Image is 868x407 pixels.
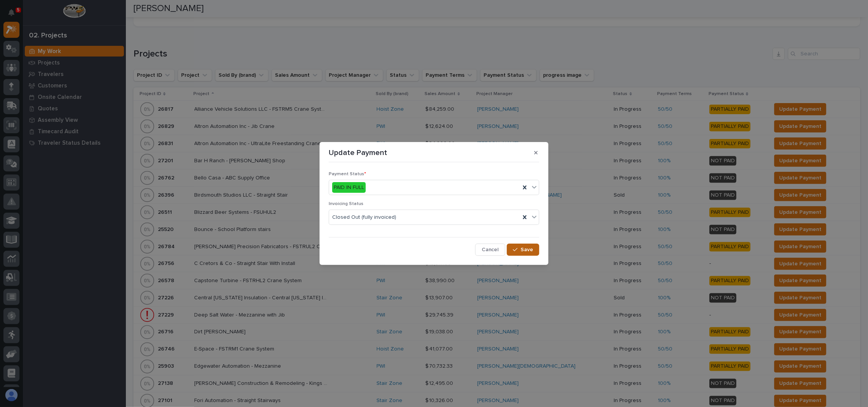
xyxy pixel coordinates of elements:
span: Save [521,246,533,253]
span: Closed Out (fully invoiced) [332,213,396,221]
span: Payment Status [329,172,366,176]
button: Save [507,244,539,256]
p: Update Payment [329,148,387,157]
div: PAID IN FULL [332,182,366,193]
button: Cancel [475,244,505,256]
span: Cancel [482,246,499,253]
span: Invoicing Status [329,202,363,206]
